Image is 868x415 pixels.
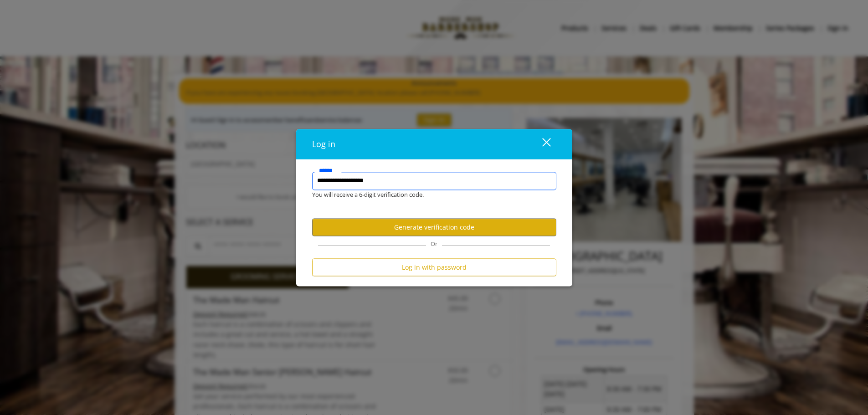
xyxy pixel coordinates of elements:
[312,138,335,149] span: Log in
[312,259,556,277] button: Log in with password
[426,240,442,248] span: Or
[312,219,556,236] button: Generate verification code
[525,135,556,154] button: close dialog
[305,190,550,200] div: You will receive a 6-digit verification code.
[532,137,550,151] div: close dialog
